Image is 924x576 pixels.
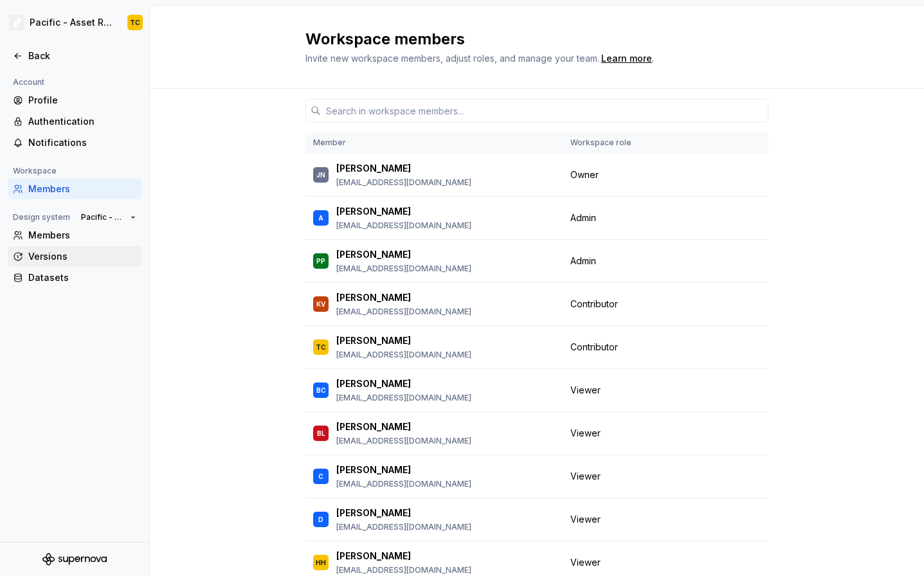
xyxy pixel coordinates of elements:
[570,298,618,310] span: Contributor
[336,221,471,231] p: [EMAIL_ADDRESS][DOMAIN_NAME]
[42,553,107,566] svg: Supernova Logo
[318,470,323,483] div: C
[570,212,596,224] span: Admin
[336,264,471,274] p: [EMAIL_ADDRESS][DOMAIN_NAME]
[336,350,471,360] p: [EMAIL_ADDRESS][DOMAIN_NAME]
[316,384,326,397] div: BC
[28,94,136,107] div: Profile
[570,255,596,267] span: Admin
[336,177,471,188] p: [EMAIL_ADDRESS][DOMAIN_NAME]
[336,565,471,575] p: [EMAIL_ADDRESS][DOMAIN_NAME]
[305,132,563,154] th: Member
[8,132,141,153] a: Notifications
[130,17,140,28] div: TC
[8,267,141,288] a: Datasets
[336,436,471,446] p: [EMAIL_ADDRESS][DOMAIN_NAME]
[316,255,325,267] div: PP
[317,427,325,440] div: BL
[8,111,141,132] a: Authentication
[3,8,147,37] button: Pacific - Asset Repository (Glyphs)TC
[336,479,471,489] p: [EMAIL_ADDRESS][DOMAIN_NAME]
[570,556,601,569] span: Viewer
[336,507,411,519] p: [PERSON_NAME]
[318,513,323,526] div: D
[570,384,601,397] span: Viewer
[321,99,768,122] input: Search in workspace members...
[570,470,601,483] span: Viewer
[81,212,125,222] span: Pacific - Asset Repository (Glyphs)
[28,271,136,284] div: Datasets
[8,163,62,179] div: Workspace
[8,225,141,246] a: Members
[336,522,471,532] p: [EMAIL_ADDRESS][DOMAIN_NAME]
[8,75,50,90] div: Account
[336,248,411,261] p: [PERSON_NAME]
[8,179,141,199] a: Members
[336,420,411,433] p: [PERSON_NAME]
[305,29,753,50] h2: Workspace members
[336,393,471,403] p: [EMAIL_ADDRESS][DOMAIN_NAME]
[305,53,599,64] span: Invite new workspace members, adjust roles, and manage your team.
[30,16,112,29] div: Pacific - Asset Repository (Glyphs)
[336,307,471,317] p: [EMAIL_ADDRESS][DOMAIN_NAME]
[316,556,326,569] div: HH
[316,168,325,181] div: JN
[28,183,136,195] div: Members
[336,377,411,390] p: [PERSON_NAME]
[28,50,136,62] div: Back
[316,341,326,354] div: TC
[336,205,411,218] p: [PERSON_NAME]
[8,46,141,66] a: Back
[570,427,601,440] span: Viewer
[318,212,323,224] div: A
[8,210,75,225] div: Design system
[9,15,24,30] img: 8d0dbd7b-a897-4c39-8ca0-62fbda938e11.png
[570,168,599,181] span: Owner
[336,464,411,476] p: [PERSON_NAME]
[570,513,601,526] span: Viewer
[8,90,141,111] a: Profile
[336,334,411,347] p: [PERSON_NAME]
[601,52,652,65] a: Learn more
[316,298,325,310] div: KV
[336,291,411,304] p: [PERSON_NAME]
[570,341,618,354] span: Contributor
[28,229,136,242] div: Members
[28,115,136,128] div: Authentication
[8,246,141,267] a: Versions
[336,162,411,175] p: [PERSON_NAME]
[28,250,136,263] div: Versions
[563,132,735,154] th: Workspace role
[28,136,136,149] div: Notifications
[336,550,411,562] p: [PERSON_NAME]
[599,54,654,64] span: .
